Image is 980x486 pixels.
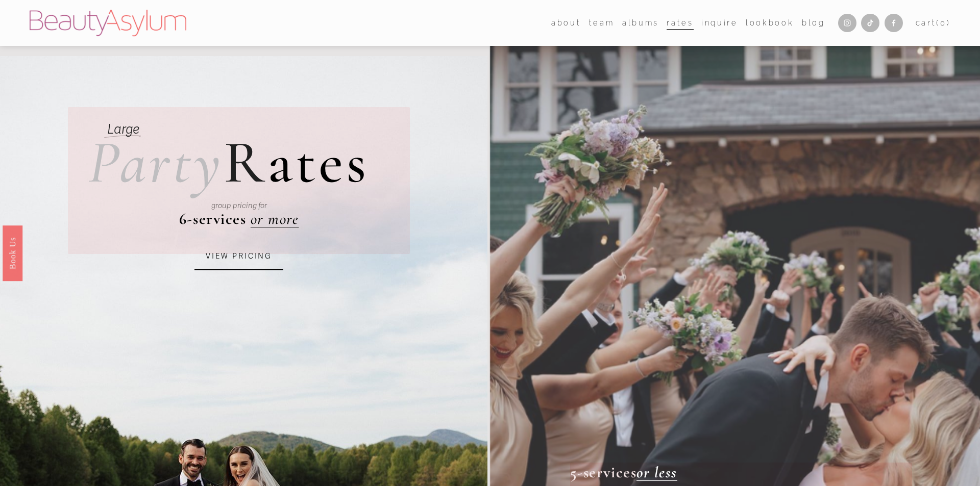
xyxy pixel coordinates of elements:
[88,133,370,193] h2: ates
[838,14,856,32] a: Instagram
[570,463,636,482] strong: 5-services
[802,15,825,30] a: Blog
[551,16,581,30] span: about
[88,126,223,199] em: Party
[746,15,794,30] a: Lookbook
[916,16,951,30] a: 0 items in cart
[940,18,947,27] span: 0
[936,18,950,27] span: ( )
[224,126,267,199] span: R
[701,15,738,30] a: Inquire
[107,121,139,138] em: Large
[194,243,283,270] a: VIEW PRICING
[861,14,879,32] a: TikTok
[667,15,693,30] a: Rates
[622,15,659,30] a: albums
[885,14,903,32] a: Facebook
[636,463,677,482] a: or less
[3,225,22,280] a: Book Us
[211,201,267,210] em: group pricing for
[30,10,186,36] img: Beauty Asylum | Bridal Hair &amp; Makeup Charlotte &amp; Atlanta
[589,16,615,30] span: team
[551,15,581,30] a: folder dropdown
[589,15,615,30] a: folder dropdown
